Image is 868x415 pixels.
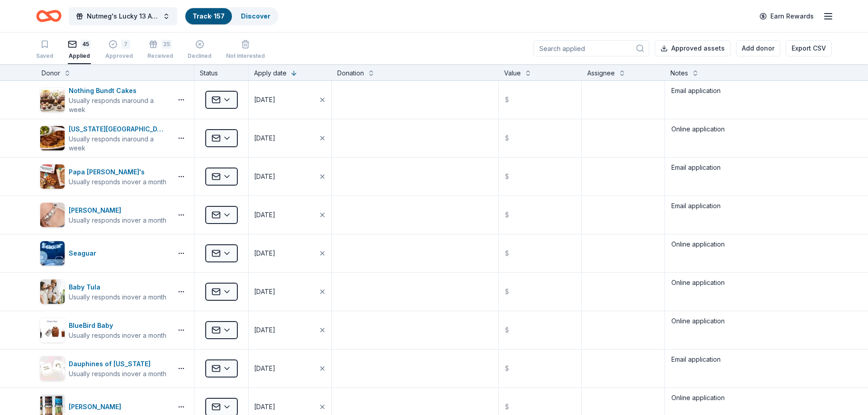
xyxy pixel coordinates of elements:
button: [DATE] [249,119,331,157]
button: [DATE] [249,311,331,349]
div: [DATE] [254,133,275,144]
div: Usually responds in around a week [69,96,169,114]
div: Not interested [226,52,265,60]
div: 25 [161,40,172,49]
div: Donor [42,68,60,79]
button: Declined [188,36,212,64]
div: [DATE] [254,248,275,259]
div: Nothing Bundt Cakes [69,85,169,96]
button: [DATE] [249,350,331,387]
img: Image for Dauphines of New York [40,356,65,381]
button: 7Approved [105,36,133,64]
div: Approved [105,52,133,60]
div: Received [147,52,173,60]
div: 7 [121,40,130,49]
a: Discover [241,12,270,20]
button: Nutmeg's Lucky 13 Anniversary Event [69,7,177,25]
div: [DATE] [254,171,275,182]
textarea: Online application [666,120,831,156]
img: Image for Baby Tula [40,280,65,304]
button: Saved [36,36,53,64]
img: Image for Texas Roadhouse [40,126,65,150]
div: [DATE] [254,325,275,336]
textarea: Email application [666,350,831,387]
button: Image for Baby TulaBaby TulaUsually responds inover a month [40,279,169,304]
button: [DATE] [249,196,331,234]
button: Image for Lizzy James[PERSON_NAME]Usually responds inover a month [40,202,169,228]
div: Declined [188,52,212,60]
span: Nutmeg's Lucky 13 Anniversary Event [87,11,159,22]
a: Home [36,5,61,27]
div: Saved [36,52,53,60]
div: [PERSON_NAME] [69,401,125,412]
div: [PERSON_NAME] [69,205,166,216]
button: [DATE] [249,81,331,119]
button: Image for Nothing Bundt CakesNothing Bundt CakesUsually responds inaround a week [40,85,169,114]
button: Image for SeaguarSeaguar [40,241,169,266]
button: Approved assets [655,40,731,56]
div: Donation [337,68,364,79]
textarea: Online application [666,312,831,348]
img: Image for Nothing Bundt Cakes [40,88,65,112]
img: Image for Papa John's [40,164,65,189]
button: Add donor [736,40,780,56]
div: Assignee [587,68,615,79]
img: Image for Seaguar [40,241,65,266]
div: Notes [670,68,688,79]
img: Image for Lizzy James [40,203,65,227]
div: [DATE] [254,401,275,412]
button: Export CSV [786,40,832,56]
button: [DATE] [249,158,331,196]
div: Baby Tula [69,282,166,293]
textarea: Online application [666,235,831,271]
div: Apply date [254,68,287,79]
div: Dauphines of [US_STATE] [69,359,166,369]
button: Image for Texas Roadhouse[US_STATE][GEOGRAPHIC_DATA]Usually responds inaround a week [40,124,169,153]
button: 25Received [147,36,173,64]
button: Not interested [226,36,265,64]
button: Image for Dauphines of New YorkDauphines of [US_STATE]Usually responds inover a month [40,356,169,381]
textarea: Email application [666,82,831,118]
button: Image for Papa John'sPapa [PERSON_NAME]'sUsually responds inover a month [40,164,169,189]
div: Usually responds in over a month [69,216,166,225]
textarea: Online application [666,274,831,310]
div: [DATE] [254,363,275,374]
div: Applied [68,52,91,60]
button: Image for BlueBird BabyBlueBird BabyUsually responds inover a month [40,317,169,343]
a: Earn Rewards [754,8,819,24]
div: BlueBird Baby [69,320,166,331]
div: Papa [PERSON_NAME]'s [69,167,166,177]
div: Usually responds in over a month [69,293,166,302]
textarea: Email application [666,197,831,233]
div: Seaguar [69,248,100,259]
div: [US_STATE][GEOGRAPHIC_DATA] [69,124,169,135]
div: Value [504,68,521,79]
button: 45Applied [68,36,91,64]
div: Status [194,64,249,80]
a: Track· 157 [193,12,225,20]
div: Usually responds in around a week [69,135,169,153]
div: [DATE] [254,210,275,220]
div: Usually responds in over a month [69,177,166,187]
input: Search applied [533,40,649,56]
div: [DATE] [254,286,275,297]
div: 45 [80,40,91,49]
img: Image for BlueBird Baby [40,318,65,342]
div: Usually responds in over a month [69,331,166,340]
div: Usually responds in over a month [69,369,166,378]
textarea: Email application [666,159,831,195]
button: Track· 157Discover [184,7,278,25]
button: [DATE] [249,273,331,311]
div: [DATE] [254,94,275,105]
button: [DATE] [249,234,331,272]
